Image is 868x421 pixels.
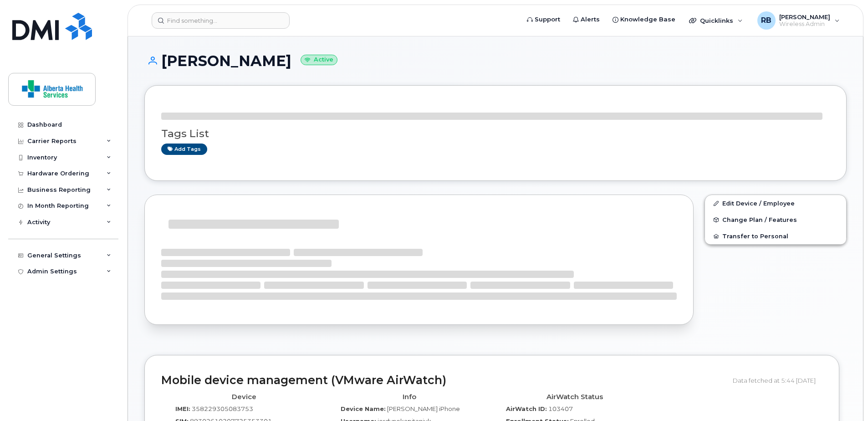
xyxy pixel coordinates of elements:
[161,374,726,387] h2: Mobile device management (VMware AirWatch)
[506,405,547,413] label: AirWatch ID:
[144,53,847,69] h1: [PERSON_NAME]
[705,228,846,244] button: Transfer to Personal
[341,405,386,413] label: Device Name:
[387,405,460,412] span: [PERSON_NAME] iPhone
[301,55,337,65] small: Active
[705,195,846,211] a: Edit Device / Employee
[705,211,846,228] button: Change Plan / Features
[168,393,320,401] h4: Device
[175,405,190,413] label: IMEI:
[192,405,253,412] span: 358229305083753
[499,393,650,401] h4: AirWatch Status
[733,372,822,389] div: Data fetched at 5:44 [DATE]
[548,405,573,412] span: 103407
[333,393,485,401] h4: Info
[161,144,207,155] a: Add tags
[161,128,830,139] h3: Tags List
[722,216,797,223] span: Change Plan / Features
